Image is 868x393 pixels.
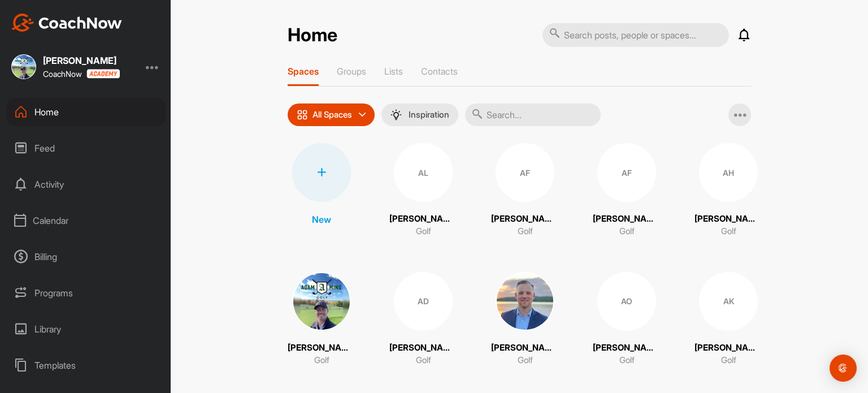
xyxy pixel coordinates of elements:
p: [PERSON_NAME] [389,213,457,226]
a: AO[PERSON_NAME]Golf [593,272,661,367]
p: Golf [518,354,533,367]
div: AK [699,272,758,331]
p: Golf [416,225,431,238]
p: Spaces [288,66,319,77]
a: AH[PERSON_NAME]Golf [695,143,762,238]
p: Golf [721,354,736,367]
p: Golf [619,354,635,367]
div: AH [699,143,758,202]
div: AL [394,143,453,202]
p: Golf [314,354,329,367]
p: [PERSON_NAME] [389,342,457,355]
div: Billing [6,243,166,271]
div: AO [597,272,656,331]
a: [PERSON_NAME]Golf [288,272,355,367]
div: Activity [6,170,166,198]
img: menuIcon [390,109,402,120]
p: Golf [619,225,635,238]
p: Golf [518,225,533,238]
p: [PERSON_NAME] [491,342,559,355]
p: New [312,213,331,226]
div: Home [6,98,166,126]
img: CoachNow acadmey [86,69,120,79]
p: [PERSON_NAME] [593,342,661,355]
img: square_0e6a1b969780f69bd0c454442286f9da.jpg [11,54,36,79]
p: [PERSON_NAME] [695,213,762,226]
p: Golf [721,225,736,238]
div: AF [496,143,554,202]
a: AF[PERSON_NAME] FamilyGolf [491,143,559,238]
div: Programs [6,279,166,307]
div: [PERSON_NAME] [43,56,120,65]
input: Search posts, people or spaces... [542,23,729,47]
a: AK[PERSON_NAME]Golf [695,272,762,367]
p: Golf [416,354,431,367]
a: AD[PERSON_NAME]Golf [389,272,457,367]
p: [PERSON_NAME] [695,342,762,355]
p: Contacts [421,66,458,77]
div: Templates [6,351,166,379]
input: Search... [465,103,601,126]
div: CoachNow [43,69,120,79]
img: square_0e6a1b969780f69bd0c454442286f9da.jpg [292,272,351,331]
p: Lists [384,66,403,77]
img: icon [297,109,308,120]
img: CoachNow [11,14,122,32]
h2: Home [288,24,337,46]
div: Feed [6,134,166,162]
p: [PERSON_NAME] [288,342,355,355]
div: Library [6,315,166,343]
p: All Spaces [313,110,352,119]
p: [PERSON_NAME] Family [491,213,559,226]
p: Inspiration [409,110,449,119]
div: Calendar [6,206,166,235]
img: square_9bb0acf2f81953684a3ee5a80b94851e.jpg [496,272,554,331]
div: AF [597,143,656,202]
div: Open Intercom Messenger [830,355,857,382]
a: AF[PERSON_NAME]Golf [593,143,661,238]
p: Groups [337,66,366,77]
p: [PERSON_NAME] [593,213,661,226]
div: AD [394,272,453,331]
a: [PERSON_NAME]Golf [491,272,559,367]
a: AL[PERSON_NAME]Golf [389,143,457,238]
